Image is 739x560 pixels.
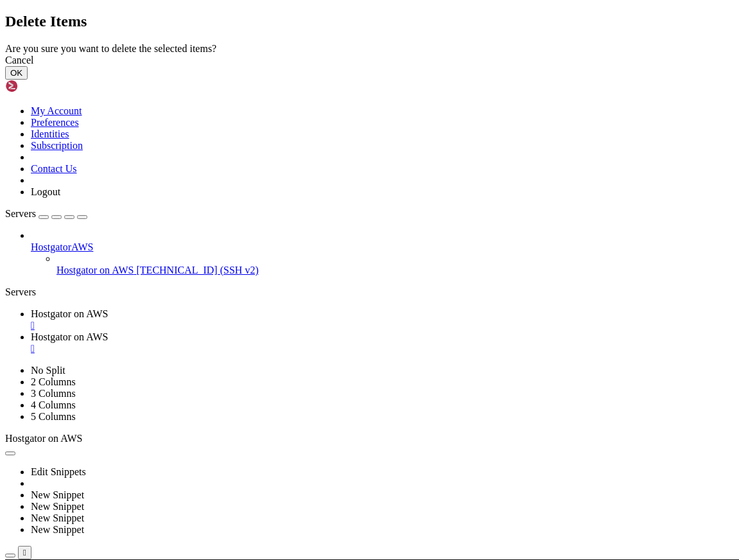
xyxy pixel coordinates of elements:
span: [TECHNICAL_ID] (SSH v2) [137,265,259,276]
span: Servers [5,208,36,219]
li: HostgatorAWS [31,230,734,276]
a:  [31,320,734,331]
a: 3 Columns [31,388,76,399]
a: Preferences [31,117,79,128]
button:  [18,546,31,559]
a: No Split [31,365,65,376]
h2: Delete Items [5,13,734,30]
a:  [31,343,734,354]
a: New Snippet [31,501,84,512]
a: Edit Snippets [31,466,86,477]
div: (48, 4) [265,48,270,59]
a: New Snippet [31,524,84,535]
a: Hostgator on AWS [31,331,734,354]
span: [ip-172-31-44-17.us-west-2.compute.internal:~]> [5,48,247,58]
a: HostgatorAWS [31,241,734,253]
a: Identities [31,128,69,139]
x-row: Last login: [DATE] from [TECHNICAL_ID] [5,26,571,37]
x-row: BASH shell ready for centos [5,37,571,48]
a: New Snippet [31,489,84,500]
a: Subscription [31,140,83,151]
a: Hostgator on AWS [31,308,734,331]
a: My Account [31,105,82,116]
button: OK [5,66,28,80]
a: 2 Columns [31,376,76,387]
x-row: Last failed login: [DATE] from [TECHNICAL_ID] on ssh:notty [5,5,571,16]
a: New Snippet [31,512,84,523]
span: Hostgator on AWS [31,308,109,319]
a: Contact Us [31,163,77,174]
img: Shellngn [5,80,79,92]
span: Hostgator on AWS [57,265,134,276]
a: Hostgator on AWS [TECHNICAL_ID] (SSH v2) [57,265,734,276]
a: 4 Columns [31,399,76,410]
div: Cancel [5,55,734,66]
span: Hostgator on AWS [5,433,83,444]
x-row: There were 11 failed login attempts since the last successful login. [5,16,571,27]
a: Logout [31,186,60,197]
div: Are you sure you want to delete the selected items? [5,43,734,55]
span: HostgatorAWS [31,241,93,252]
a: Servers [5,208,87,219]
div:  [23,548,26,557]
div: Servers [5,286,734,298]
a: 5 Columns [31,411,76,422]
span: Hostgator on AWS [31,331,109,342]
li: Hostgator on AWS [TECHNICAL_ID] (SSH v2) [57,253,734,276]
